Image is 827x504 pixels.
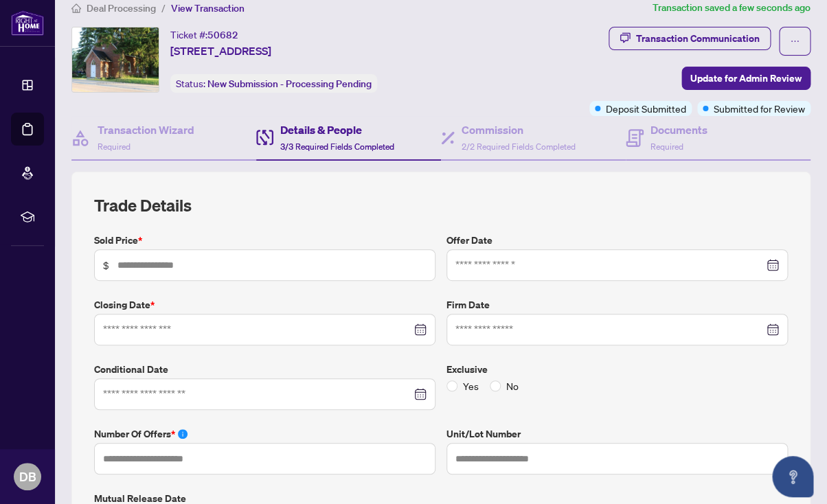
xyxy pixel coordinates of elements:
[94,233,435,248] label: Sold Price
[714,101,805,116] span: Submitted for Review
[690,67,802,89] span: Update for Admin Review
[446,233,788,248] label: Offer Date
[650,122,707,138] h4: Documents
[94,426,435,442] label: Number of offers
[681,67,811,90] button: Update for Admin Review
[650,141,683,152] span: Required
[103,257,109,273] span: $
[636,27,760,49] div: Transaction Communication
[772,456,813,497] button: Open asap
[87,2,156,14] span: Deal Processing
[280,122,394,138] h4: Details & People
[94,362,435,377] label: Conditional Date
[280,141,394,152] span: 3/3 Required Fields Completed
[170,74,377,93] div: Status:
[19,467,36,486] span: DB
[71,3,81,13] span: home
[207,78,372,90] span: New Submission - Processing Pending
[446,362,788,377] label: Exclusive
[790,36,800,46] span: ellipsis
[178,429,188,439] span: info-circle
[170,27,238,43] div: Ticket #:
[94,297,435,312] label: Closing Date
[98,141,131,152] span: Required
[11,10,44,36] img: logo
[94,194,788,216] h2: Trade Details
[501,378,524,393] span: No
[606,101,686,116] span: Deposit Submitted
[207,29,238,41] span: 50682
[457,378,484,393] span: Yes
[446,297,788,312] label: Firm Date
[609,27,771,50] button: Transaction Communication
[171,2,245,14] span: View Transaction
[170,43,271,59] span: [STREET_ADDRESS]
[462,141,576,152] span: 2/2 Required Fields Completed
[462,122,576,138] h4: Commission
[98,122,194,138] h4: Transaction Wizard
[72,27,159,92] img: IMG-S12178469_1.jpg
[446,426,788,442] label: Unit/Lot Number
